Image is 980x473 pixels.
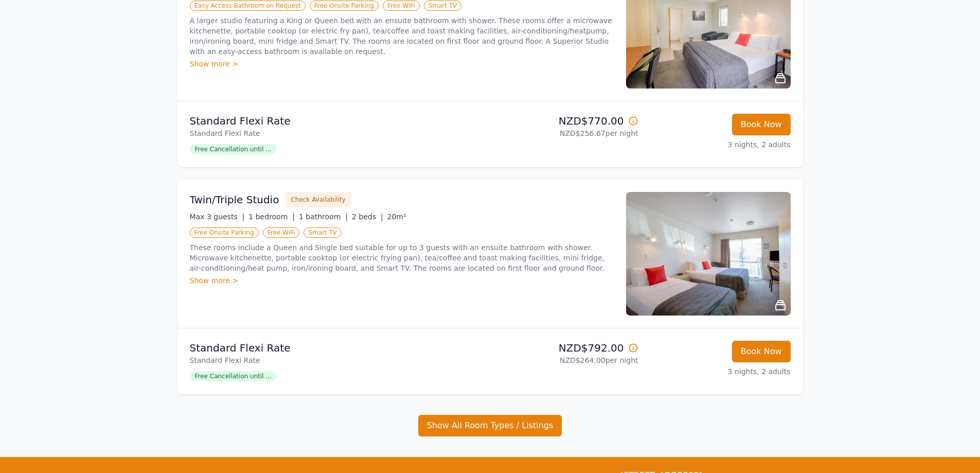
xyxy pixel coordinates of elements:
p: NZD$256.67 per night [494,128,638,138]
div: Show more > [190,59,614,69]
span: Smart TV [304,227,342,238]
p: NZD$264.00 per night [494,355,638,365]
p: NZD$770.00 [494,114,638,128]
p: A larger studio featuring a King or Queen bed with an ensuite bathroom with shower. These rooms o... [190,15,614,57]
button: Check Availability [285,192,351,207]
p: 3 nights, 2 adults [647,366,791,377]
span: 1 bedroom | [248,213,295,221]
button: Book Now [732,341,791,362]
p: 3 nights, 2 adults [647,139,791,150]
span: Smart TV [424,1,462,11]
span: 2 beds | [352,213,383,221]
span: Free Onsite Parking [310,1,379,11]
button: Show All Room Types / Listings [418,415,562,436]
span: Max 3 guests | [190,213,245,221]
span: 1 bathroom | [299,213,348,221]
button: Book Now [732,114,791,135]
span: Easy Access Bathroom on Request [190,1,306,11]
p: Standard Flexi Rate [190,114,486,128]
p: Standard Flexi Rate [190,355,486,365]
p: NZD$792.00 [494,341,638,355]
p: Standard Flexi Rate [190,128,486,138]
h3: Twin/Triple Studio [190,192,279,207]
span: Free WiFi [263,227,300,238]
div: Show more > [190,275,614,286]
p: Standard Flexi Rate [190,341,486,355]
span: Free Cancellation until ... [190,371,277,381]
span: Free Cancellation until ... [190,144,277,154]
span: 20m² [387,213,406,221]
span: Free WiFi [383,1,420,11]
p: These rooms include a Queen and Single bed suitable for up to 3 guests with an ensuite bathroom w... [190,242,614,273]
span: Free Onsite Parking [190,227,259,238]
